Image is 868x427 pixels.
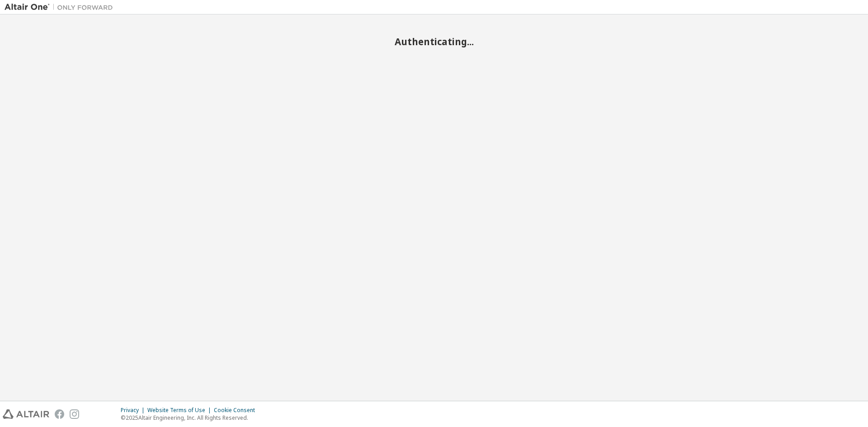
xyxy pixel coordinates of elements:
h2: Authenticating... [5,36,863,47]
img: Altair One [5,3,118,12]
div: Website Terms of Use [147,407,214,414]
img: altair_logo.svg [3,409,49,419]
p: © 2025 Altair Engineering, Inc. All Rights Reserved. [121,414,260,422]
img: instagram.svg [70,409,79,419]
img: facebook.svg [55,409,64,419]
div: Cookie Consent [214,407,260,414]
div: Privacy [121,407,147,414]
